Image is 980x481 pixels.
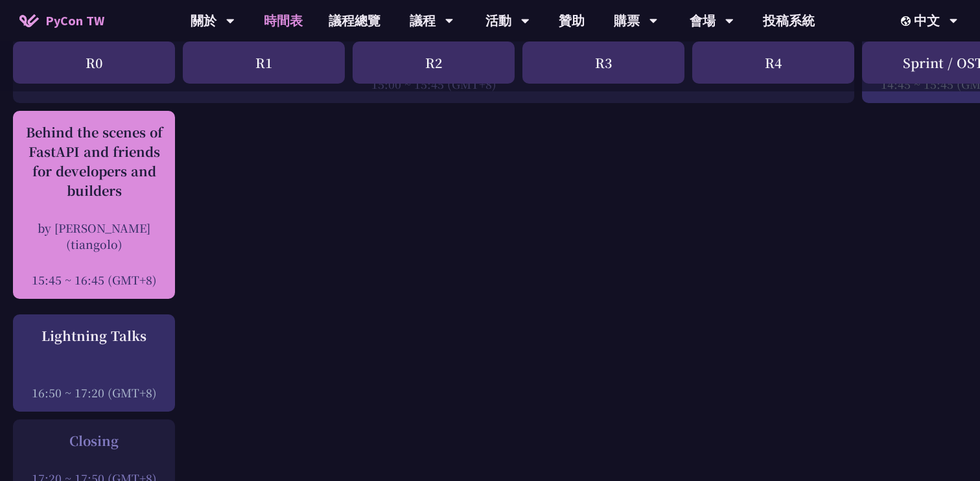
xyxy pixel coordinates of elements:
a: Behind the scenes of FastAPI and friends for developers and builders by [PERSON_NAME] (tiangolo) ... [19,123,169,288]
img: Locale Icon [901,16,914,26]
div: R4 [692,41,854,84]
div: R2 [353,41,515,84]
div: Closing [19,431,169,451]
div: by [PERSON_NAME] (tiangolo) [19,220,169,252]
div: 15:45 ~ 16:45 (GMT+8) [19,272,169,288]
a: Lightning Talks 16:50 ~ 17:20 (GMT+8) [19,326,169,401]
div: Behind the scenes of FastAPI and friends for developers and builders [19,123,169,200]
div: R0 [13,41,175,84]
div: 16:50 ~ 17:20 (GMT+8) [19,384,169,401]
div: R1 [183,41,345,84]
a: PyCon TW [6,5,117,37]
div: Lightning Talks [19,326,169,346]
img: Home icon of PyCon TW 2025 [19,14,39,27]
span: PyCon TW [45,11,104,30]
div: R3 [522,41,684,84]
